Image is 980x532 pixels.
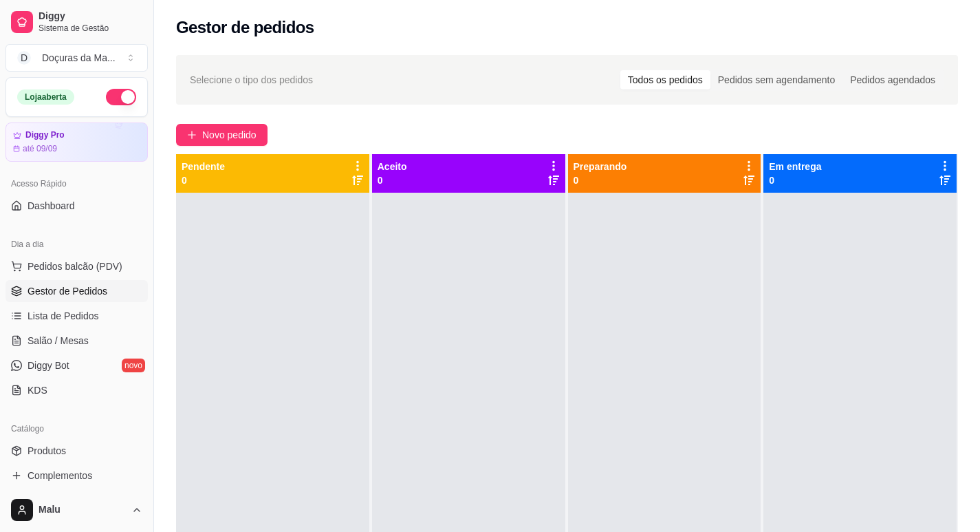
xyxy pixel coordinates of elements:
button: Pedidos balcão (PDV) [6,255,148,277]
div: Catálogo [6,418,148,440]
a: Diggy Botnovo [6,354,148,376]
span: D [17,51,31,65]
div: Acesso Rápido [6,173,148,195]
span: Diggy Bot [28,359,69,372]
span: KDS [28,383,47,397]
div: Todos os pedidos [620,70,710,89]
div: Dia a dia [6,233,148,255]
span: plus [187,130,197,140]
article: Diggy Pro [25,130,65,140]
p: Preparando [574,160,627,173]
div: Pedidos agendados [842,70,943,89]
h2: Gestor de pedidos [176,17,314,39]
span: Novo pedido [202,127,257,142]
a: Dashboard [6,195,148,217]
p: Pendente [182,160,225,173]
span: Diggy [39,10,142,23]
span: Gestor de Pedidos [28,284,107,298]
span: Complementos [28,469,92,482]
a: DiggySistema de Gestão [6,6,148,39]
p: 0 [182,173,225,187]
p: 0 [574,173,627,187]
div: Pedidos sem agendamento [710,70,842,89]
span: Sistema de Gestão [39,23,142,34]
a: Produtos [6,440,148,462]
div: Loja aberta [17,89,74,105]
p: 0 [378,173,407,187]
button: Alterar Status [106,89,136,105]
span: Selecione o tipo dos pedidos [190,72,313,87]
button: Select a team [6,44,148,72]
span: Malu [39,504,126,516]
p: 0 [769,173,821,187]
span: Pedidos balcão (PDV) [28,259,122,273]
span: Produtos [28,444,66,458]
a: KDS [6,379,148,401]
a: Diggy Proaté 09/09 [6,123,148,162]
a: Salão / Mesas [6,330,148,352]
a: Gestor de Pedidos [6,280,148,302]
button: Malu [6,493,148,526]
p: Em entrega [769,160,821,173]
div: Doçuras da Ma ... [42,51,116,65]
article: até 09/09 [23,143,57,154]
p: Aceito [378,160,407,173]
button: Novo pedido [176,124,268,146]
span: Lista de Pedidos [28,309,99,323]
span: Salão / Mesas [28,334,89,348]
span: Dashboard [28,199,75,213]
a: Lista de Pedidos [6,305,148,327]
a: Complementos [6,465,148,487]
